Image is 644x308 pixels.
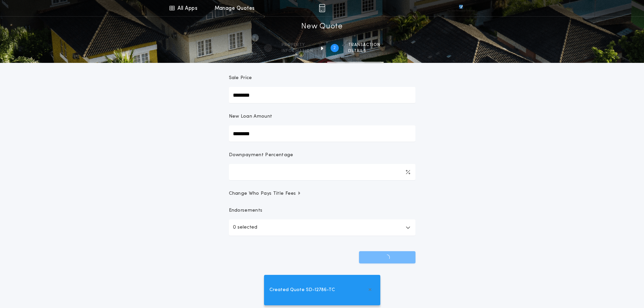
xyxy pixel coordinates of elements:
p: Endorsements [229,207,415,214]
span: Property [282,42,313,48]
span: information [282,48,313,54]
img: img [319,4,325,12]
img: vs-icon [447,5,475,11]
input: Sale Price [229,87,415,103]
h2: 2 [333,45,336,51]
input: Downpayment Percentage [229,164,415,180]
span: details [348,48,380,54]
p: Sale Price [229,75,252,81]
span: Created Quote SD-12786-TC [269,286,335,294]
p: Downpayment Percentage [229,152,293,159]
span: Transaction [348,42,380,48]
span: Change Who Pays Title Fees [229,190,302,197]
p: 0 selected [233,223,257,232]
input: New Loan Amount [229,125,415,142]
button: Change Who Pays Title Fees [229,190,415,197]
button: 0 selected [229,219,415,236]
h1: New Quote [301,21,342,32]
p: New Loan Amount [229,113,272,120]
